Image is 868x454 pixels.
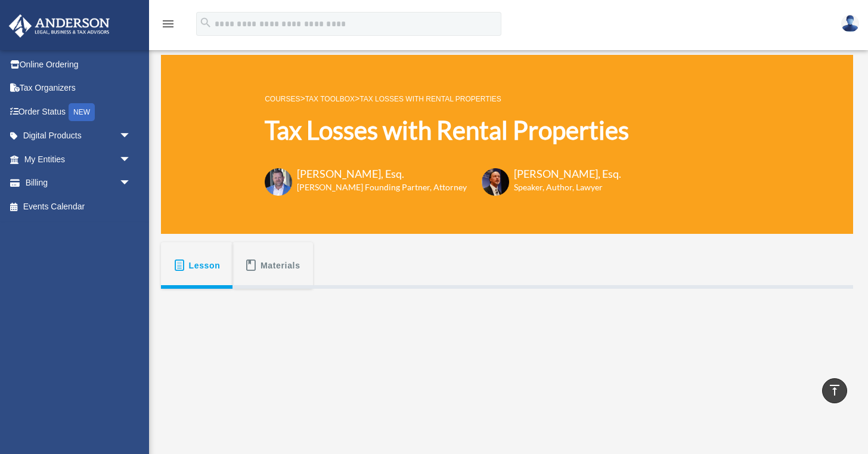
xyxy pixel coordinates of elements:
a: Events Calendar [8,194,149,218]
a: Tax Organizers [8,76,149,100]
i: search [199,16,212,29]
h6: Speaker, Author, Lawyer [514,181,606,193]
span: arrow_drop_down [119,147,143,172]
a: Tax Losses with Rental Properties [359,95,501,103]
a: My Entitiesarrow_drop_down [8,147,149,171]
a: COURSES [265,95,300,103]
div: NEW [69,103,95,121]
img: Anderson Advisors Platinum Portal [5,14,113,38]
h1: Tax Losses with Rental Properties [265,113,629,148]
p: > > [265,91,629,106]
h6: [PERSON_NAME] Founding Partner, Attorney [297,181,467,193]
i: vertical_align_top [827,383,842,397]
a: Digital Productsarrow_drop_down [8,124,149,148]
span: Materials [261,255,300,276]
h3: [PERSON_NAME], Esq. [514,166,621,181]
a: Order StatusNEW [8,100,149,124]
a: Billingarrow_drop_down [8,171,149,195]
span: arrow_drop_down [119,171,143,196]
a: vertical_align_top [822,378,847,403]
a: Online Ordering [8,52,149,76]
img: Scott-Estill-Headshot.png [482,168,509,196]
img: User Pic [841,15,859,32]
span: Lesson [189,255,221,276]
h3: [PERSON_NAME], Esq. [297,166,467,181]
a: Tax Toolbox [305,95,355,103]
a: menu [161,21,175,31]
span: arrow_drop_down [119,124,143,149]
img: Toby-circle-head.png [265,168,292,196]
i: menu [161,17,175,31]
